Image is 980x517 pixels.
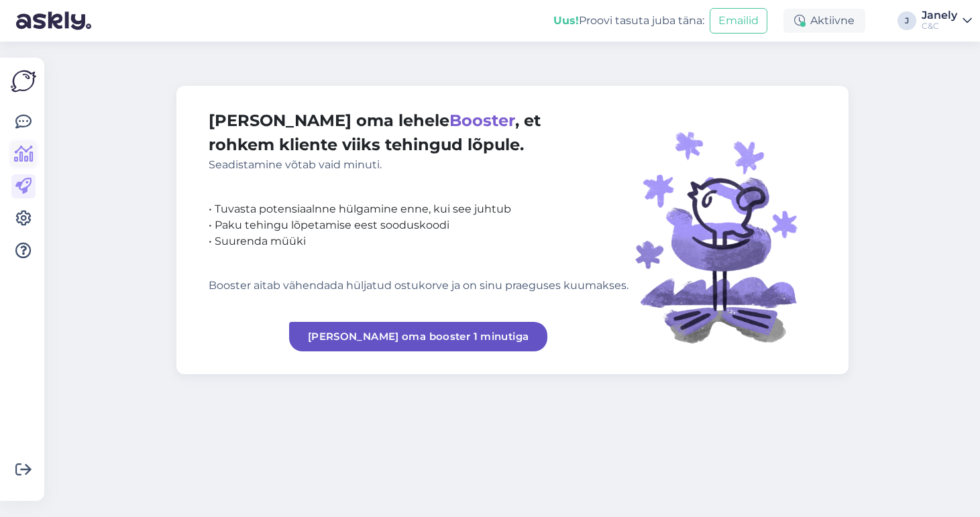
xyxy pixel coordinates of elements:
div: • Suurenda müüki [209,233,629,249]
b: Uus! [553,14,579,27]
div: Booster aitab vähendada hüljatud ostukorve ja on sinu praeguses kuumakses. [209,278,629,294]
a: [PERSON_NAME] oma booster 1 minutiga [289,322,548,351]
div: • Paku tehingu lõpetamise eest sooduskoodi [209,217,629,233]
div: Janely [922,10,957,21]
div: J [897,11,916,30]
a: JanelyC&C [922,10,972,32]
img: Askly Logo [11,68,36,94]
img: illustration [629,109,816,351]
button: Emailid [710,8,767,34]
div: [PERSON_NAME] oma lehele , et rohkem kliente viiks tehingud lõpule. [209,109,629,173]
div: Proovi tasuta juba täna: [553,13,704,29]
div: • Tuvasta potensiaalnne hülgamine enne, kui see juhtub [209,201,629,217]
div: C&C [922,21,957,32]
div: Seadistamine võtab vaid minuti. [209,157,629,173]
span: Booster [449,111,515,130]
div: Aktiivne [783,9,865,33]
